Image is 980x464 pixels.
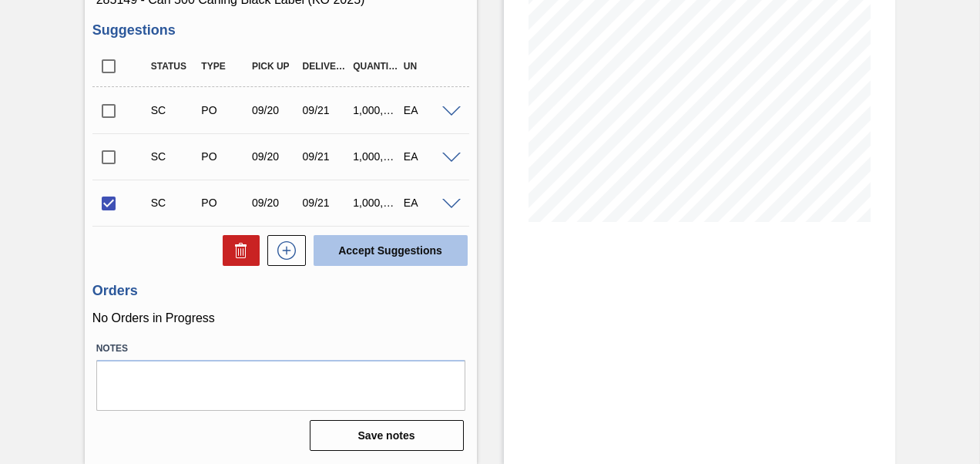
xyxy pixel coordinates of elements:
div: Suggestion Created [147,150,201,163]
div: 1,000,000.000 [349,150,403,163]
label: Notes [96,338,465,360]
button: Save notes [310,420,464,451]
div: Suggestion Created [147,197,201,209]
div: 1,000,000.000 [349,104,403,116]
div: Status [147,61,201,72]
div: 09/20/2025 [248,104,302,116]
div: Pick up [248,61,302,72]
h3: Suggestions [92,22,469,39]
div: EA [400,104,454,116]
div: UN [400,61,454,72]
div: 09/21/2025 [299,197,353,209]
div: EA [400,150,454,163]
div: 09/20/2025 [248,150,302,163]
h3: Orders [92,283,469,299]
p: No Orders in Progress [92,311,469,325]
div: 09/20/2025 [248,197,302,209]
div: 09/21/2025 [299,104,353,116]
div: Suggestion Created [147,104,201,116]
button: Accept Suggestions [314,235,468,266]
div: Type [197,61,251,72]
div: EA [400,197,454,209]
div: Purchase order [197,104,251,116]
div: Delivery [299,61,353,72]
div: 09/21/2025 [299,150,353,163]
div: Quantity [349,61,403,72]
div: Delete Suggestions [215,235,260,266]
div: Purchase order [197,150,251,163]
div: 1,000,000.000 [349,197,403,209]
div: Accept Suggestions [306,234,469,267]
div: Purchase order [197,197,251,209]
div: New suggestion [260,235,306,266]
